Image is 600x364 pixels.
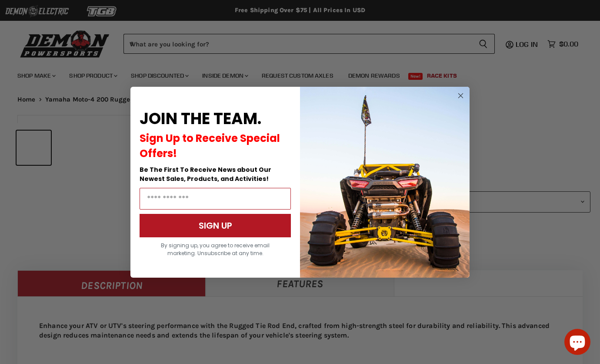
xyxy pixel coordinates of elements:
button: SIGN UP [140,214,291,237]
input: Email Address [140,188,291,210]
span: By signing up, you agree to receive email marketing. Unsubscribe at any time. [161,242,270,257]
img: a9095488-b6e7-41ba-879d-588abfab540b.jpeg [300,87,470,278]
span: Be The First To Receive News about Our Newest Sales, Products, and Activities! [140,165,271,183]
span: Sign Up to Receive Special Offers! [140,131,280,161]
span: JOIN THE TEAM. [140,108,261,130]
inbox-online-store-chat: Shopify online store chat [562,329,593,357]
button: Close dialog [455,90,466,101]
